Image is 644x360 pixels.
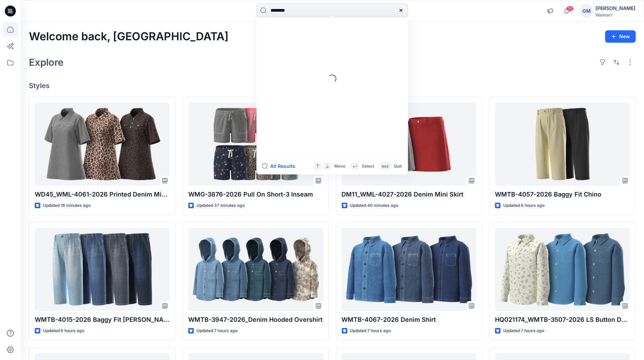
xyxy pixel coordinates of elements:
[342,315,477,325] p: WMTB-4067-2026 Denim Shirt
[29,57,64,68] h2: Explore
[495,315,630,325] p: HQ021174_WMTB-3507-2026 LS Button Down Denim Shirt
[188,103,323,186] a: WMG-3876-2026 Pull On Short-3 Inseam
[595,4,635,12] div: [PERSON_NAME]
[35,103,170,186] a: WD45_WML-4061-2026 Printed Denim Mini Shirt Dress
[262,162,300,170] button: All Results
[495,103,630,186] a: WMTB-4057-2026 Baggy Fit Chino
[362,162,374,170] p: Select
[43,327,84,335] p: Updated 6 hours ago
[566,6,574,11] span: 55
[197,327,237,335] p: Updated 7 hours ago
[495,228,630,311] a: HQ021174_WMTB-3507-2026 LS Button Down Denim Shirt
[382,162,389,170] p: esc
[394,162,402,170] p: Quit
[29,82,636,90] h4: Styles
[334,162,345,170] p: Move
[43,202,91,209] p: Updated 18 minutes ago
[495,190,630,199] p: WMTB-4057-2026 Baggy Fit Chino
[29,30,229,43] h2: Welcome back, [GEOGRAPHIC_DATA]
[350,202,399,209] p: Updated 40 minutes ago
[35,315,170,325] p: WMTB-4015-2026 Baggy Fit [PERSON_NAME]-Opt 1A
[503,327,544,335] p: Updated 7 hours ago
[35,190,170,199] p: WD45_WML-4061-2026 Printed Denim Mini Shirt Dress
[188,315,323,325] p: WMTB-3947-2026_Denim Hooded Overshirt
[605,30,636,43] button: New
[188,190,323,199] p: WMG-3876-2026 Pull On Short-3 Inseam
[595,12,635,18] div: Walmart
[350,327,391,335] p: Updated 7 hours ago
[197,202,245,209] p: Updated 37 minutes ago
[188,228,323,311] a: WMTB-3947-2026_Denim Hooded Overshirt
[342,228,477,311] a: WMTB-4067-2026 Denim Shirt
[35,228,170,311] a: WMTB-4015-2026 Baggy Fit Jean-Opt 1A
[580,5,593,17] div: GM
[503,202,545,209] p: Updated 6 hours ago
[342,190,477,199] p: DM11_WML-4027-2026 Denim Mini Skirt
[342,103,477,186] a: DM11_WML-4027-2026 Denim Mini Skirt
